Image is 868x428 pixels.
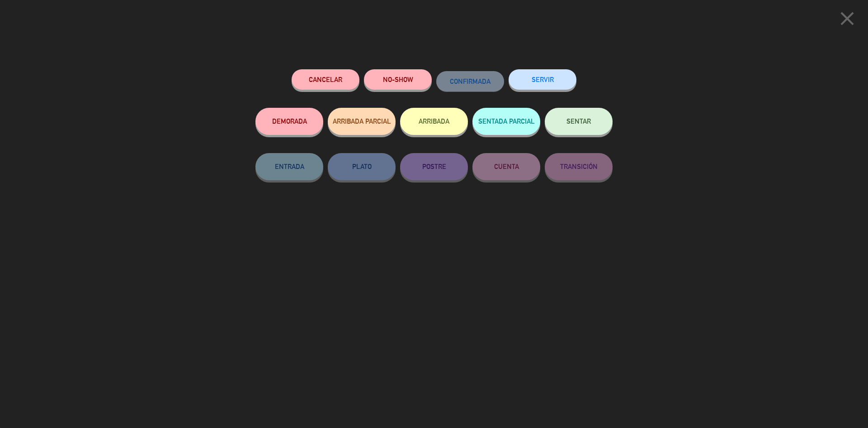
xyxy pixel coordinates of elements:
button: ENTRADA [255,153,323,180]
span: SENTAR [566,117,591,125]
button: DEMORADA [255,108,323,135]
button: SENTAR [545,108,613,135]
span: ARRIBADA PARCIAL [333,117,391,125]
button: TRANSICIÓN [545,153,613,180]
span: CONFIRMADA [450,77,491,85]
button: SENTADA PARCIAL [472,108,540,135]
i: close [836,7,859,30]
button: POSTRE [400,153,468,180]
button: NO-SHOW [364,69,432,90]
button: CONFIRMADA [436,71,504,91]
button: PLATO [328,153,396,180]
button: SERVIR [509,69,576,90]
button: CUENTA [472,153,540,180]
button: ARRIBADA PARCIAL [328,108,396,135]
button: Cancelar [292,69,359,90]
button: ARRIBADA [400,108,468,135]
button: close [833,7,861,34]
